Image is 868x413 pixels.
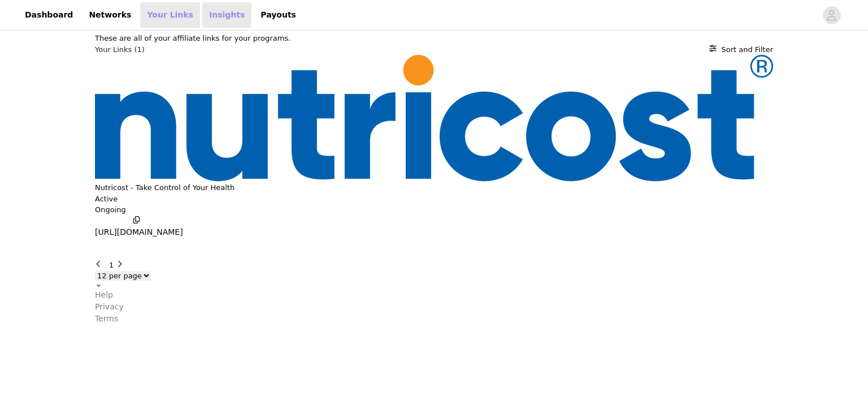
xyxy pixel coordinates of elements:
a: Help [95,289,773,301]
div: avatar [826,6,837,24]
p: Privacy [95,301,124,313]
p: Active [95,193,118,205]
a: Your Links [140,2,200,28]
a: Networks [82,2,138,28]
button: Go to previous page [95,260,107,271]
a: Terms [95,313,773,325]
button: Nutricost - Take Control of Your Health [95,182,235,193]
button: Go to next page [116,260,128,271]
p: [URL][DOMAIN_NAME] [95,226,183,238]
p: These are all of your affiliate links for your programs. [95,33,773,44]
button: [URL][DOMAIN_NAME] [95,216,183,239]
a: Dashboard [18,2,80,28]
a: Payouts [254,2,303,28]
p: Terms [95,313,118,325]
p: Ongoing [95,204,773,216]
p: Help [95,289,113,301]
button: Sort and Filter [709,44,773,55]
button: Go To Page 1 [109,260,114,271]
a: Insights [202,2,251,28]
h3: Your Links (1) [95,44,145,55]
img: Nutricost - Take Control of Your Health [95,55,773,182]
a: Privacy [95,301,773,313]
